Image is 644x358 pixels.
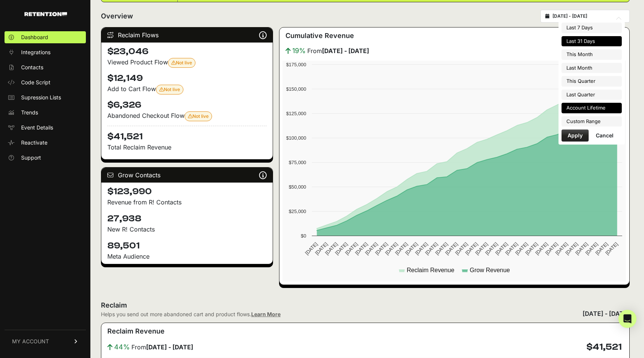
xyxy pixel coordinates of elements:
[524,241,539,256] text: [DATE]
[107,252,267,261] div: Meta Audience
[286,111,306,116] text: $125,000
[314,241,329,256] text: [DATE]
[171,60,192,66] span: Not live
[289,209,306,214] text: $25,000
[334,241,349,256] text: [DATE]
[107,111,267,121] div: Abandoned Checkout Flow
[5,152,86,164] a: Support
[574,241,589,256] text: [DATE]
[107,99,267,111] h4: $6,326
[554,241,569,256] text: [DATE]
[434,241,449,256] text: [DATE]
[301,233,306,239] text: $0
[107,58,267,68] div: Viewed Product Flow
[504,241,519,256] text: [DATE]
[307,46,369,55] span: From
[107,72,267,84] h4: $12,149
[584,241,599,256] text: [DATE]
[562,23,622,33] li: Last 7 Days
[414,241,429,256] text: [DATE]
[424,241,439,256] text: [DATE]
[101,311,281,318] div: Helps you send out more abandoned cart and product flows.
[470,267,510,273] text: Grow Revenue
[364,241,379,256] text: [DATE]
[586,341,622,353] h4: $41,521
[618,310,636,328] div: Open Intercom Messenger
[286,62,306,67] text: $175,000
[131,343,193,352] span: From
[159,87,180,92] span: Not live
[188,113,209,119] span: Not live
[562,129,589,142] button: Apply
[5,137,86,149] a: Reactivate
[292,46,306,56] span: 19%
[251,311,281,317] a: Learn More
[562,76,622,87] li: This Quarter
[604,241,619,256] text: [DATE]
[304,241,319,256] text: [DATE]
[101,27,273,43] div: Reclaim Flows
[5,122,86,134] a: Event Details
[374,241,389,256] text: [DATE]
[107,225,267,234] p: New R! Contacts
[562,103,622,113] li: Account Lifetime
[562,90,622,100] li: Last Quarter
[107,213,267,225] h4: 27,938
[384,241,399,256] text: [DATE]
[12,338,49,345] span: MY ACCOUNT
[5,107,86,119] a: Trends
[354,241,369,256] text: [DATE]
[5,61,86,73] a: Contacts
[583,309,630,318] div: [DATE] - [DATE]
[464,241,479,256] text: [DATE]
[286,135,306,141] text: $100,000
[146,343,193,351] strong: [DATE] - [DATE]
[474,241,489,256] text: [DATE]
[21,154,41,161] span: Support
[289,160,306,165] text: $75,000
[107,126,267,143] h4: $41,521
[484,241,499,256] text: [DATE]
[562,116,622,127] li: Custom Range
[5,76,86,88] a: Code Script
[594,241,609,256] text: [DATE]
[21,49,50,56] span: Integrations
[404,241,419,256] text: [DATE]
[107,84,267,94] div: Add to Cart Flow
[107,46,267,58] h4: $23,046
[101,300,281,311] h2: Reclaim
[590,129,620,142] button: Cancel
[21,79,50,86] span: Code Script
[5,46,86,58] a: Integrations
[562,49,622,60] li: This Month
[286,86,306,92] text: $150,000
[107,143,267,152] p: Total Reclaim Revenue
[394,241,409,256] text: [DATE]
[562,63,622,73] li: Last Month
[285,30,354,41] h3: Cumulative Revenue
[322,47,369,55] strong: [DATE] - [DATE]
[107,326,165,337] h3: Reclaim Revenue
[21,34,48,41] span: Dashboard
[101,168,273,183] div: Grow Contacts
[21,139,47,146] span: Reactivate
[24,12,67,16] img: Retention.com
[21,109,38,116] span: Trends
[565,241,579,256] text: [DATE]
[5,91,86,104] a: Supression Lists
[107,240,267,252] h4: 89,501
[324,241,339,256] text: [DATE]
[444,241,459,256] text: [DATE]
[289,184,306,190] text: $50,000
[5,31,86,43] a: Dashboard
[101,11,133,21] h2: Overview
[21,94,61,101] span: Supression Lists
[562,36,622,47] li: Last 31 Days
[454,241,469,256] text: [DATE]
[544,241,559,256] text: [DATE]
[534,241,549,256] text: [DATE]
[407,267,454,273] text: Reclaim Revenue
[107,198,267,207] p: Revenue from R! Contacts
[114,342,130,352] span: 44%
[21,124,53,131] span: Event Details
